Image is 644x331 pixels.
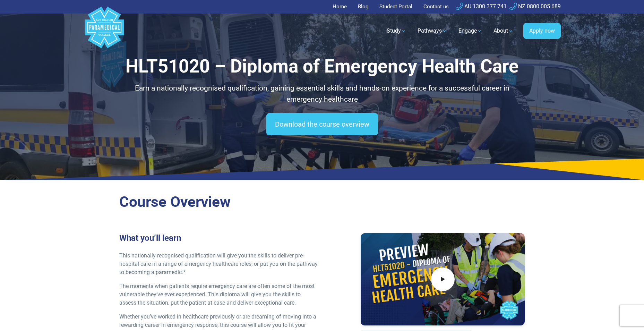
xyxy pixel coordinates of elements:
p: This nationally recognised qualification will give you the skills to deliver pre-hospital care in... [119,252,318,277]
a: Download the course overview [266,113,378,135]
h1: HLT51020 – Diploma of Emergency Health Care [119,56,525,77]
p: Earn a nationally recognised qualification, gaining essential skills and hands-on experience for ... [119,83,525,105]
a: Australian Paramedical College [84,14,125,49]
a: Pathways [413,21,452,41]
p: The moments when patients require emergency care are often some of the most vulnerable they’ve ev... [119,282,318,307]
a: About [489,21,518,41]
h2: Course Overview [119,193,525,211]
a: Engage [454,21,487,41]
h3: What you’ll learn [119,233,318,243]
a: Apply now [523,23,561,39]
a: Study [383,21,411,41]
a: AU 1300 377 741 [456,3,507,10]
a: NZ 0800 005 689 [509,3,561,10]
